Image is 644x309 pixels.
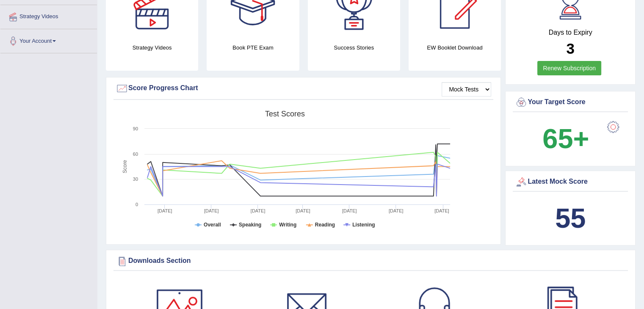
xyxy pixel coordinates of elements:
[296,208,310,213] tspan: [DATE]
[389,208,404,213] tspan: [DATE]
[116,82,491,95] div: Score Progress Chart
[204,208,219,213] tspan: [DATE]
[133,152,138,157] text: 60
[409,43,501,52] h4: EW Booklet Download
[135,202,138,207] text: 0
[342,208,357,213] tspan: [DATE]
[315,222,335,228] tspan: Reading
[207,43,299,52] h4: Book PTE Exam
[133,177,138,182] text: 30
[251,208,265,213] tspan: [DATE]
[555,203,586,234] b: 55
[204,222,221,228] tspan: Overall
[239,222,261,228] tspan: Speaking
[515,29,626,36] h4: Days to Expiry
[542,123,589,154] b: 65+
[158,208,172,213] tspan: [DATE]
[133,126,138,131] text: 90
[515,96,626,109] div: Your Target Score
[515,176,626,188] div: Latest Mock Score
[116,255,626,268] div: Downloads Section
[537,61,601,75] a: Renew Subscription
[0,5,97,26] a: Strategy Videos
[279,222,296,228] tspan: Writing
[0,29,97,50] a: Your Account
[308,43,400,52] h4: Success Stories
[106,43,198,52] h4: Strategy Videos
[352,222,375,228] tspan: Listening
[122,160,128,174] tspan: Score
[265,110,305,118] tspan: Test scores
[434,208,449,213] tspan: [DATE]
[566,40,574,57] b: 3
